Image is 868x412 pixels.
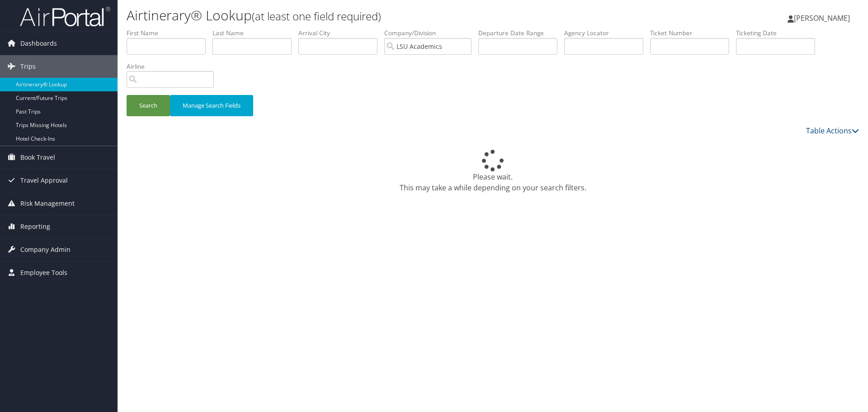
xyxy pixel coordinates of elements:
label: First Name [127,28,212,38]
span: Employee Tools [20,261,67,284]
label: Departure Date Range [478,28,564,38]
img: airportal-logo.png [20,6,110,27]
span: Dashboards [20,32,57,55]
button: Manage Search Fields [170,95,253,116]
label: Agency Locator [564,28,650,38]
span: [PERSON_NAME] [794,13,850,23]
label: Company/Division [384,28,478,38]
button: Search [127,95,170,116]
div: Please wait. This may take a while depending on your search filters. [127,150,859,193]
span: Book Travel [20,146,55,169]
a: [PERSON_NAME] [788,5,859,32]
label: Arrival City [298,28,384,38]
a: Table Actions [806,126,859,136]
h1: Airtinerary® Lookup [127,6,615,25]
span: Trips [20,55,36,78]
label: Airline [127,62,221,71]
label: Last Name [212,28,298,38]
small: (at least one field required) [252,9,381,24]
span: Risk Management [20,192,75,215]
span: Travel Approval [20,169,68,192]
label: Ticket Number [650,28,736,38]
span: Reporting [20,215,50,238]
label: Ticketing Date [736,28,822,38]
span: Company Admin [20,238,71,261]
